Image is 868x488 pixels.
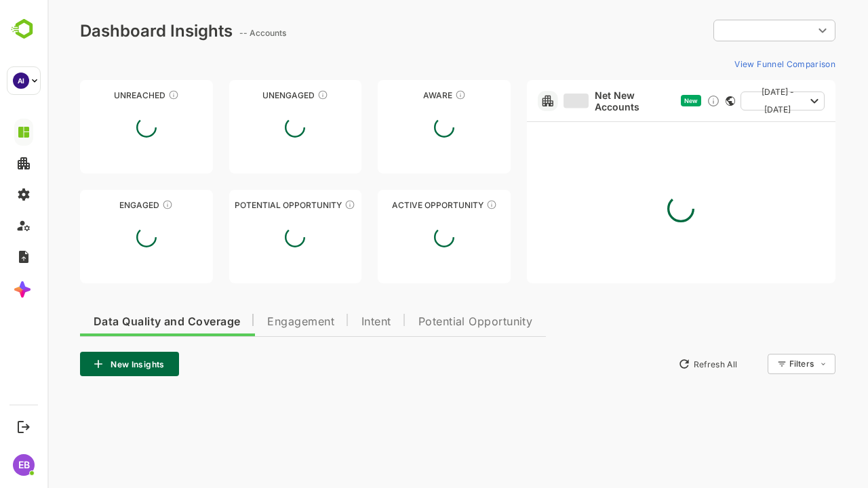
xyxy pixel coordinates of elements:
[33,90,165,100] div: Unreached
[330,90,463,100] div: Aware
[693,91,777,110] button: [DATE] - [DATE]
[13,73,29,89] div: AI
[330,200,463,210] div: Active Opportunity
[297,199,308,210] div: These accounts are MQAs and can be passed on to Inside Sales
[314,317,344,327] span: Intent
[33,200,165,210] div: Engaged
[182,200,315,210] div: Potential Opportunity
[741,352,788,376] div: Filters
[220,317,287,327] span: Engagement
[371,317,486,327] span: Potential Opportunity
[46,317,193,327] span: Data Quality and Coverage
[704,83,757,119] span: [DATE] - [DATE]
[408,89,418,100] div: These accounts have just entered the buying cycle and need further nurturing
[33,21,185,41] div: Dashboard Insights
[682,53,788,75] button: View Funnel Comparison
[13,454,35,476] div: EB
[121,89,132,100] div: These accounts have not been engaged with for a defined time period
[270,89,281,100] div: These accounts have not shown enough engagement and need nurturing
[182,90,315,100] div: Unengaged
[625,353,696,375] button: Refresh All
[516,89,629,113] a: Net New Accounts
[678,96,688,106] div: This card does not support filter and segments
[637,97,650,104] span: New
[7,16,41,42] img: BambooboxLogoMark.f1c84d78b4c51b1a7b5f700c9845e183.svg
[14,418,33,436] button: Logout
[439,199,450,210] div: These accounts have open opportunities which might be at any of the Sales Stages
[742,359,766,369] div: Filters
[192,28,243,38] ag: -- Accounts
[33,352,132,376] button: New Insights
[659,94,673,108] div: Discover new ICP-fit accounts showing engagement — via intent surges, anonymous website visits, L...
[666,18,788,43] div: ​
[115,199,125,210] div: These accounts are warm, further nurturing would qualify them to MQAs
